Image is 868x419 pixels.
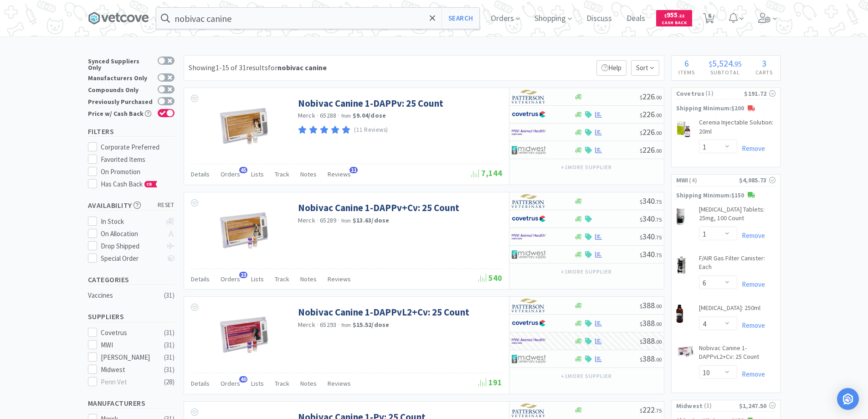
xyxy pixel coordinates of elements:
[88,126,175,137] h5: Filters
[676,207,685,225] img: f44c56aab71e4a91857fcf7bb0dfb766_6344.png
[631,60,659,76] span: Sort
[556,265,616,278] button: +1more supplier
[191,170,210,178] span: Details
[688,176,739,185] span: ( 4 )
[101,327,157,338] div: Covetrus
[354,125,388,135] p: (11 Reviews)
[655,216,662,223] span: . 75
[268,63,327,72] span: for
[298,306,469,318] a: Nobivac Canine 1-DAPPvL2+Cv: 25 Count
[317,321,318,329] span: ·
[298,321,315,329] a: Merck
[684,57,689,69] span: 6
[317,111,318,119] span: ·
[251,379,264,388] span: Lists
[640,91,662,102] span: 226
[349,167,358,173] span: 11
[739,175,776,185] div: $4,085.73
[762,57,766,69] span: 3
[101,154,175,165] div: Favorited Items
[664,10,684,19] span: 955
[298,97,443,109] a: Nobivac Canine 1-DAPPv: 25 Count
[156,8,479,29] input: Search by item, sku, manufacturer, ingredient, size...
[556,161,616,174] button: +1more supplier
[672,104,780,114] p: Shipping Minimum: $200
[655,198,662,205] span: . 75
[737,231,765,240] a: Remove
[191,275,210,283] span: Details
[655,112,662,119] span: . 00
[656,6,692,31] a: $955.22Cash Back
[640,404,662,415] span: 222
[640,252,642,259] span: $
[676,175,688,185] span: MWI
[640,249,662,259] span: 340
[699,118,776,140] a: Cerenia Injectable Solution: 20ml
[338,216,339,224] span: ·
[699,16,718,24] a: 6
[672,68,702,77] h4: Items
[640,407,642,414] span: $
[699,205,776,227] a: [MEDICAL_DATA] Tablets: 25mg, 100 Count
[655,147,662,154] span: . 00
[583,15,616,23] a: Discuss
[353,321,390,329] strong: $15.52 / dose
[676,305,683,323] img: 5d7a7fccf010444e9664835c982d3d72_6571.png
[676,88,704,98] span: Covetrus
[478,377,502,388] span: 191
[737,144,765,153] a: Remove
[512,143,546,157] img: 4dd14cff54a648ac9e977f0c5da9bc2e_5.png
[101,340,157,351] div: MWI
[655,94,662,101] span: . 00
[101,352,157,363] div: [PERSON_NAME]
[298,202,459,214] a: Nobivac Canine 1-DAPPv+Cv: 25 Count
[512,316,546,330] img: 77fca1acd8b6420a9015268ca798ef17_1.png
[88,73,153,81] div: Manufacturers Only
[703,401,739,410] span: ( 1 )
[702,59,749,68] div: .
[189,62,327,74] div: Showing 1-15 of 31 results
[206,97,280,156] img: fee88c8e823d47ceb73d99632189d33c_398737.jpg
[88,200,175,211] h5: Availability
[251,275,264,283] span: Lists
[101,166,175,177] div: On Promotion
[737,321,765,330] a: Remove
[709,59,712,68] span: $
[512,108,546,121] img: 77fca1acd8b6420a9015268ca798ef17_1.png
[101,364,157,375] div: Midwest
[640,112,642,119] span: $
[101,253,161,264] div: Special Order
[640,321,642,327] span: $
[655,321,662,327] span: . 00
[164,327,175,338] div: ( 31 )
[164,290,175,301] div: ( 31 )
[749,68,780,77] h4: Carts
[478,273,502,283] span: 540
[676,256,687,274] img: 50a1b6cb78654c4f8c0fb445a55bcad8_10049.png
[320,111,336,119] span: 65288
[338,111,339,119] span: ·
[640,94,642,101] span: $
[88,290,162,301] div: Vaccines
[699,304,760,316] a: [MEDICAL_DATA]: 250ml
[341,322,351,328] span: from
[298,111,315,119] a: Merck
[158,201,175,210] span: reset
[512,212,546,226] img: 77fca1acd8b6420a9015268ca798ef17_1.png
[676,346,694,358] img: 9f68886e9ba14046ba8b3a42ddf61def_16188.png
[341,113,351,119] span: from
[101,142,175,153] div: Corporate Preferred
[328,170,351,178] span: Reviews
[556,370,616,383] button: +1more supplier
[512,299,546,312] img: f5e969b455434c6296c6d81ef179fa71_3.png
[88,109,153,117] div: Price w/ Cash Back
[512,194,546,208] img: f5e969b455434c6296c6d81ef179fa71_3.png
[442,8,479,29] button: Search
[320,321,336,329] span: 65293
[239,272,247,278] span: 23
[164,377,175,388] div: ( 28 )
[676,401,703,411] span: Midwest
[328,275,351,283] span: Reviews
[512,352,546,366] img: 4dd14cff54a648ac9e977f0c5da9bc2e_5.png
[320,216,336,224] span: 65289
